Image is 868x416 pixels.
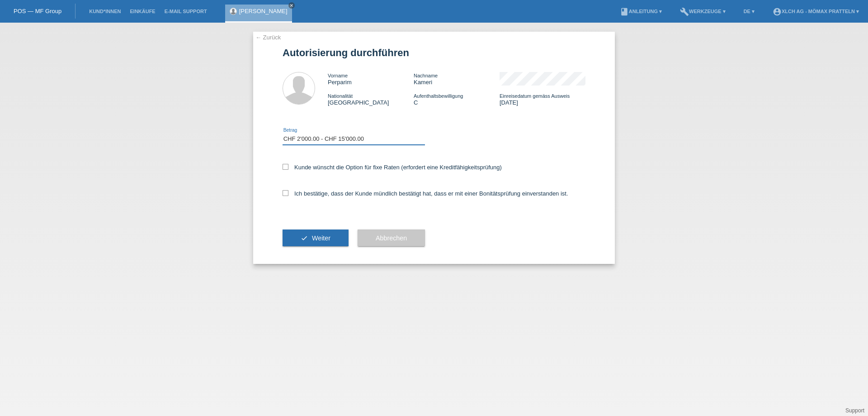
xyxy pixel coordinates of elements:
[301,234,308,242] i: check
[358,230,425,247] button: Abbrechen
[255,34,281,41] a: ← Zurück
[239,8,288,14] a: [PERSON_NAME]
[414,73,438,78] span: Nachname
[288,2,295,9] a: close
[620,7,629,16] i: book
[414,92,500,106] div: C
[160,9,212,14] a: E-Mail Support
[773,7,782,16] i: account_circle
[675,9,730,14] a: buildWerkzeuge ▾
[328,93,353,99] span: Nationalität
[739,9,759,14] a: DE ▾
[289,3,294,8] i: close
[500,93,570,99] span: Einreisedatum gemäss Ausweis
[14,8,61,14] a: POS — MF Group
[283,230,349,247] button: check Weiter
[85,9,125,14] a: Kund*innen
[125,9,160,14] a: Einkäufe
[414,72,500,86] div: Kameri
[845,407,864,414] a: Support
[283,47,585,58] h1: Autorisierung durchführen
[615,9,666,14] a: bookAnleitung ▾
[328,92,414,106] div: [GEOGRAPHIC_DATA]
[500,92,585,106] div: [DATE]
[376,234,407,242] span: Abbrechen
[312,234,330,242] span: Weiter
[283,190,568,197] label: Ich bestätige, dass der Kunde mündlich bestätigt hat, dass er mit einer Bonitätsprüfung einversta...
[283,164,502,171] label: Kunde wünscht die Option für fixe Raten (erfordert eine Kreditfähigkeitsprüfung)
[680,7,689,16] i: build
[414,93,463,99] span: Aufenthaltsbewilligung
[328,72,414,86] div: Perparim
[768,9,863,14] a: account_circleXLCH AG - Mömax Pratteln ▾
[328,73,348,78] span: Vorname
